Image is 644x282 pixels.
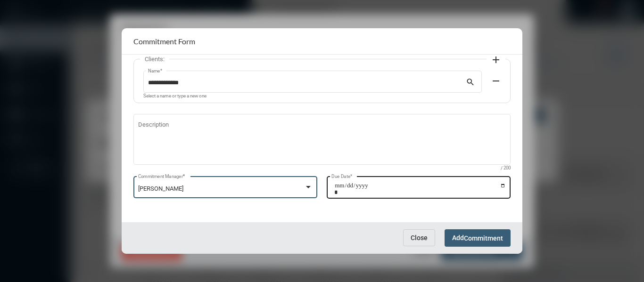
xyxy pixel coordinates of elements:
[140,56,169,63] label: Clients:
[490,75,502,87] mat-icon: remove
[411,234,428,242] span: Close
[445,229,511,247] button: AddCommitment
[501,166,511,171] mat-hint: / 200
[403,229,435,246] button: Close
[143,94,206,99] mat-hint: Select a name or type a new one
[464,234,503,242] span: Commitment
[138,185,183,192] span: [PERSON_NAME]
[490,54,502,65] mat-icon: add
[466,77,477,89] mat-icon: search
[133,37,195,46] h2: Commitment Form
[452,234,503,242] span: Add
